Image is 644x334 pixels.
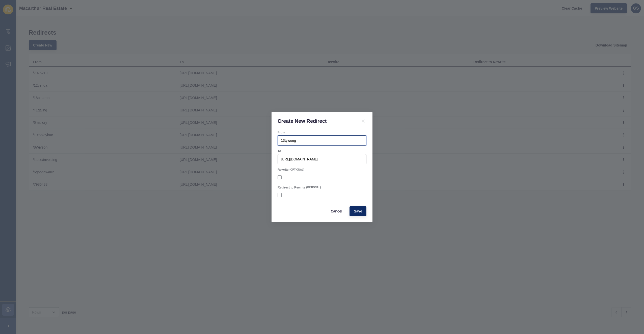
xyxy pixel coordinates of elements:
[326,206,346,216] button: Cancel
[278,168,288,172] label: Rewrite
[350,206,366,216] button: Save
[331,209,342,214] span: Cancel
[278,149,281,153] label: To
[278,185,305,189] label: Redirect to Rewrite
[289,168,304,172] span: (OPTIONAL)
[278,118,354,124] h1: Create New Redirect
[354,209,362,214] span: Save
[278,130,285,134] label: From
[306,186,321,189] span: (OPTIONAL)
